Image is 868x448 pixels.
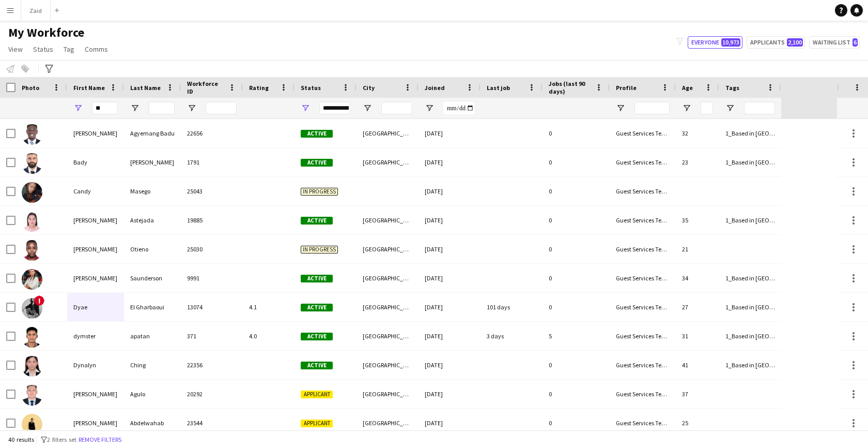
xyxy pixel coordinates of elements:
[22,240,42,261] img: Cindy Otieno
[22,211,42,232] img: Cindy Jay Astejada
[149,102,175,114] input: Last Name Filter Input
[64,44,74,54] span: Tag
[357,148,419,176] div: [GEOGRAPHIC_DATA]
[8,44,23,54] span: View
[357,409,419,437] div: [GEOGRAPHIC_DATA]
[67,119,124,147] div: [PERSON_NAME]
[610,351,676,379] div: Guest Services Team
[419,293,481,321] div: [DATE]
[124,409,181,437] div: Abdelwahab
[419,264,481,292] div: [DATE]
[181,322,243,350] div: 371
[676,380,719,408] div: 37
[301,246,338,253] span: In progress
[419,235,481,263] div: [DATE]
[22,124,42,145] img: Andy Agyemang Badu
[676,409,719,437] div: 25
[301,130,333,138] span: Active
[243,322,295,350] div: 4.0
[787,38,803,47] span: 2,100
[363,84,375,92] span: City
[181,177,243,205] div: 25043
[67,351,124,379] div: Dynalyn
[616,84,637,92] span: Profile
[721,38,740,47] span: 10,973
[542,119,610,147] div: 0
[357,293,419,321] div: [GEOGRAPHIC_DATA]
[610,177,676,205] div: Guest Services Team
[301,84,321,92] span: Status
[22,414,42,435] img: Ghady Abdelwahab
[22,182,42,203] img: Candy Masego
[67,148,124,176] div: Bady
[124,235,181,263] div: Otieno
[481,293,542,321] div: 101 days
[719,351,781,379] div: 1_Based in [GEOGRAPHIC_DATA], 2_English Level = 2/3 Good
[181,148,243,176] div: 1791
[425,103,434,113] button: Open Filter Menu
[419,206,481,234] div: [DATE]
[419,322,481,350] div: [DATE]
[719,206,781,234] div: 1_Based in [GEOGRAPHIC_DATA], 2_English Level = 3/3 Excellent
[73,84,105,92] span: First Name
[610,322,676,350] div: Guest Services Team
[481,322,542,350] div: 3 days
[4,42,27,56] a: View
[76,434,123,445] button: Remove filters
[357,264,419,292] div: [GEOGRAPHIC_DATA]
[419,409,481,437] div: [DATE]
[610,206,676,234] div: Guest Services Team
[181,351,243,379] div: 22356
[67,380,124,408] div: [PERSON_NAME]
[725,84,739,92] span: Tags
[682,103,691,113] button: Open Filter Menu
[301,420,333,427] span: Applicant
[610,293,676,321] div: Guest Services Team
[124,322,181,350] div: apatan
[419,177,481,205] div: [DATE]
[22,356,42,377] img: Dynalyn Ching
[301,275,333,282] span: Active
[549,80,591,95] span: Jobs (last 90 days)
[22,269,42,290] img: Cindy Rozelle Saunderson
[124,264,181,292] div: Saunderson
[719,148,781,176] div: 1_Based in [GEOGRAPHIC_DATA]/[GEOGRAPHIC_DATA]/Ajman, 2_English Level = 3/3 Excellent
[747,36,805,49] button: Applicants2,100
[85,44,108,54] span: Comms
[676,235,719,263] div: 21
[124,119,181,147] div: Agyemang Badu
[301,159,333,167] span: Active
[419,380,481,408] div: [DATE]
[542,293,610,321] div: 0
[357,322,419,350] div: [GEOGRAPHIC_DATA]
[610,119,676,147] div: Guest Services Team
[181,380,243,408] div: 20292
[357,206,419,234] div: [GEOGRAPHIC_DATA]
[676,206,719,234] div: 35
[181,409,243,437] div: 23544
[181,293,243,321] div: 13074
[67,322,124,350] div: dymster
[676,293,719,321] div: 27
[243,293,295,321] div: 4.1
[719,119,781,147] div: 1_Based in [GEOGRAPHIC_DATA]/[GEOGRAPHIC_DATA]/Ajman, 2_English Level = 3/3 Excellent
[610,148,676,176] div: Guest Services Team
[610,380,676,408] div: Guest Services Team
[542,409,610,437] div: 0
[130,103,139,113] button: Open Filter Menu
[542,177,610,205] div: 0
[676,148,719,176] div: 23
[357,380,419,408] div: [GEOGRAPHIC_DATA]
[853,38,858,47] span: 6
[59,42,79,56] a: Tag
[181,264,243,292] div: 9991
[301,188,338,196] span: In progress
[301,103,310,113] button: Open Filter Menu
[676,119,719,147] div: 32
[181,119,243,147] div: 22656
[301,217,333,225] span: Active
[124,380,181,408] div: Agulo
[67,235,124,263] div: [PERSON_NAME]
[634,102,670,114] input: Profile Filter Input
[363,103,372,113] button: Open Filter Menu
